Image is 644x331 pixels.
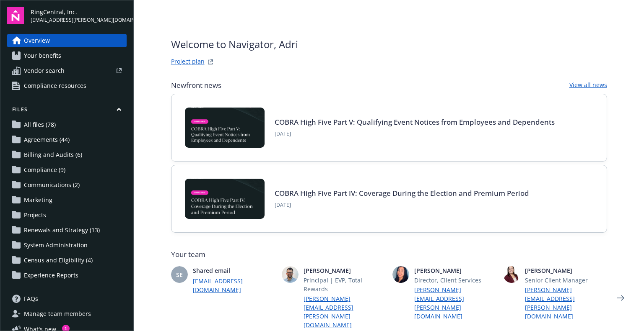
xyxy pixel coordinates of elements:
span: [PERSON_NAME] [525,266,607,275]
span: FAQs [24,292,38,305]
a: Manage team members [7,307,127,321]
span: Shared email [193,266,275,275]
span: Director, Client Services [414,276,496,285]
span: Senior Client Manager [525,276,607,285]
span: Overview [24,34,50,47]
span: System Administration [24,239,88,252]
a: Next [614,291,627,305]
span: [EMAIL_ADDRESS][PERSON_NAME][DOMAIN_NAME] [31,16,127,24]
a: Census and Eligibility (4) [7,254,127,267]
a: View all news [569,80,607,90]
img: photo [392,266,409,283]
a: Experience Reports [7,269,127,282]
a: COBRA High Five Part IV: Coverage During the Election and Premium Period [275,188,529,198]
a: Compliance resources [7,79,127,92]
a: FAQs [7,292,127,305]
span: Compliance (9) [24,163,65,177]
a: Overview [7,34,127,47]
a: Your benefits [7,49,127,62]
span: Agreements (44) [24,133,70,146]
a: Agreements (44) [7,133,127,146]
img: BLOG-Card Image - Compliance - COBRA High Five Pt 4 - 09-04-25.jpg [185,179,265,219]
span: [PERSON_NAME] [304,266,386,275]
a: All files (78) [7,118,127,131]
button: RingCentral, Inc.[EMAIL_ADDRESS][PERSON_NAME][DOMAIN_NAME] [31,7,127,24]
span: Marketing [24,193,52,207]
span: Welcome to Navigator , Adri [171,37,298,52]
a: Marketing [7,193,127,207]
span: All files (78) [24,118,56,131]
a: [PERSON_NAME][EMAIL_ADDRESS][PERSON_NAME][DOMAIN_NAME] [414,285,496,321]
span: Billing and Audits (6) [24,148,82,162]
a: Projects [7,208,127,222]
img: photo [503,266,520,283]
img: BLOG-Card Image - Compliance - COBRA High Five Pt 5 - 09-11-25.jpg [185,108,265,148]
a: [PERSON_NAME][EMAIL_ADDRESS][PERSON_NAME][DOMAIN_NAME] [304,294,386,329]
span: Projects [24,208,46,222]
img: photo [282,266,299,283]
button: Files [7,106,127,116]
span: [DATE] [275,201,529,209]
span: SE [176,270,183,279]
span: Experience Reports [24,269,78,282]
span: Manage team members [24,307,91,321]
a: Project plan [171,57,205,67]
span: Your team [171,249,607,259]
a: Vendor search [7,64,127,77]
span: Newfront news [171,80,221,90]
span: Principal | EVP, Total Rewards [304,276,386,293]
a: [PERSON_NAME][EMAIL_ADDRESS][PERSON_NAME][DOMAIN_NAME] [525,285,607,321]
span: [DATE] [275,130,555,138]
span: Communications (2) [24,178,80,192]
span: Your benefits [24,49,61,62]
a: [EMAIL_ADDRESS][DOMAIN_NAME] [193,277,275,294]
a: Renewals and Strategy (13) [7,223,127,237]
a: Billing and Audits (6) [7,148,127,162]
span: Vendor search [24,64,65,77]
a: COBRA High Five Part V: Qualifying Event Notices from Employees and Dependents [275,117,555,127]
a: Compliance (9) [7,163,127,177]
span: Compliance resources [24,79,86,92]
span: Renewals and Strategy (13) [24,223,100,237]
img: navigator-logo.svg [7,7,24,24]
a: System Administration [7,239,127,252]
span: Census and Eligibility (4) [24,254,93,267]
a: Communications (2) [7,178,127,192]
span: [PERSON_NAME] [414,266,496,275]
a: projectPlanWebsite [205,57,216,67]
span: RingCentral, Inc. [31,8,127,16]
